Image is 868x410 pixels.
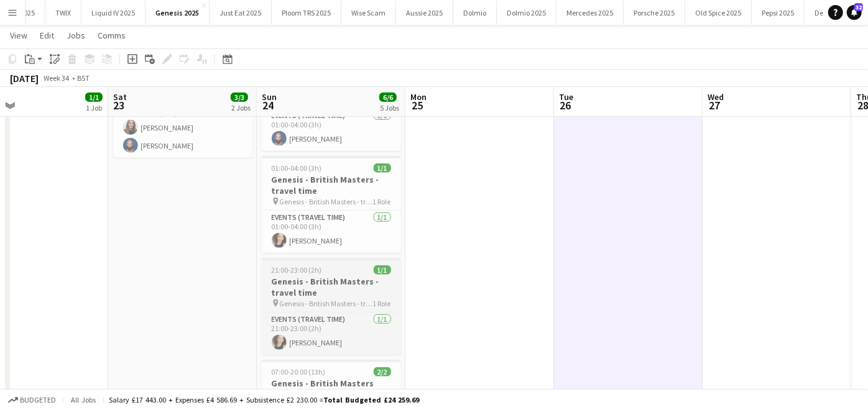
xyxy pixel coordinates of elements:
a: 32 [847,5,862,20]
span: Comms [98,30,126,41]
span: 1/1 [374,163,391,173]
span: Week 34 [41,73,72,83]
button: Aussie 2025 [396,1,453,25]
button: Liquid IV 2025 [81,1,145,25]
span: Genesis - British Masters - travel time [280,299,373,308]
a: View [5,27,32,43]
span: 2/2 [374,367,391,376]
button: Mercedes 2025 [556,1,624,25]
span: 1 Role [373,197,391,206]
span: Sun [262,91,277,102]
span: 1/1 [374,265,391,275]
span: View [10,30,27,41]
button: TWIX [45,1,81,25]
span: Mon [410,91,427,102]
span: 27 [706,98,724,112]
button: Genesis 2025 [145,1,210,25]
span: 25 [409,98,427,112]
app-job-card: 01:00-04:00 (3h)1/1Genesis - British Masters - travel time Genesis - British Masters - travel tim... [262,156,401,253]
span: All jobs [68,395,98,404]
div: 2 Jobs [231,103,251,112]
app-card-role: Events (Travel Time)1/101:00-04:00 (3h)[PERSON_NAME] [262,109,401,151]
span: Tue [559,91,573,102]
button: Denza 2025 [805,1,862,25]
span: Sat [113,91,127,102]
div: 1 Job [86,103,102,112]
button: Budgeted [6,393,58,407]
span: Total Budgeted £24 259.69 [323,395,419,404]
div: [DATE] [10,72,39,84]
span: Edit [40,30,54,41]
div: 5 Jobs [380,103,399,112]
button: Wise Scam [341,1,396,25]
span: 07:00-20:00 (13h) [272,367,326,376]
span: 1/1 [85,93,103,102]
span: Jobs [67,30,85,41]
span: 32 [854,3,863,11]
span: 21:00-23:00 (2h) [272,265,322,275]
span: 1 Role [373,299,391,308]
a: Jobs [62,27,90,43]
h3: Genesis - British Masters - travel time [262,276,401,298]
h3: Genesis - British Masters - travel time [262,174,401,196]
span: 24 [260,98,277,112]
span: 01:00-04:00 (3h) [272,163,322,173]
h3: Genesis - British Masters [262,378,401,389]
span: 23 [111,98,127,112]
span: 6/6 [379,93,397,102]
button: Ploom TRS 2025 [272,1,341,25]
div: Salary £17 443.00 + Expenses £4 586.69 + Subsistence £2 230.00 = [109,395,419,404]
app-job-card: 21:00-23:00 (2h)1/1Genesis - British Masters - travel time Genesis - British Masters - travel tim... [262,258,401,355]
button: Dolmio [453,1,497,25]
a: Edit [35,27,59,43]
app-card-role: Product Genius2/207:00-20:00 (13h)[PERSON_NAME][PERSON_NAME] [113,98,252,158]
a: Comms [93,27,131,43]
span: 26 [557,98,573,112]
span: 3/3 [231,93,248,102]
button: Old Spice 2025 [685,1,752,25]
app-card-role: Events (Travel Time)1/121:00-23:00 (2h)[PERSON_NAME] [262,312,401,355]
span: Genesis - British Masters - travel time [280,197,373,206]
button: Porsche 2025 [624,1,685,25]
span: Wed [708,91,724,102]
button: Just Eat 2025 [210,1,272,25]
div: BST [77,73,90,83]
button: Pepsi 2025 [752,1,805,25]
span: Budgeted [20,396,56,404]
button: Dolmio 2025 [497,1,556,25]
app-card-role: Events (Travel Time)1/101:00-04:00 (3h)[PERSON_NAME] [262,211,401,253]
